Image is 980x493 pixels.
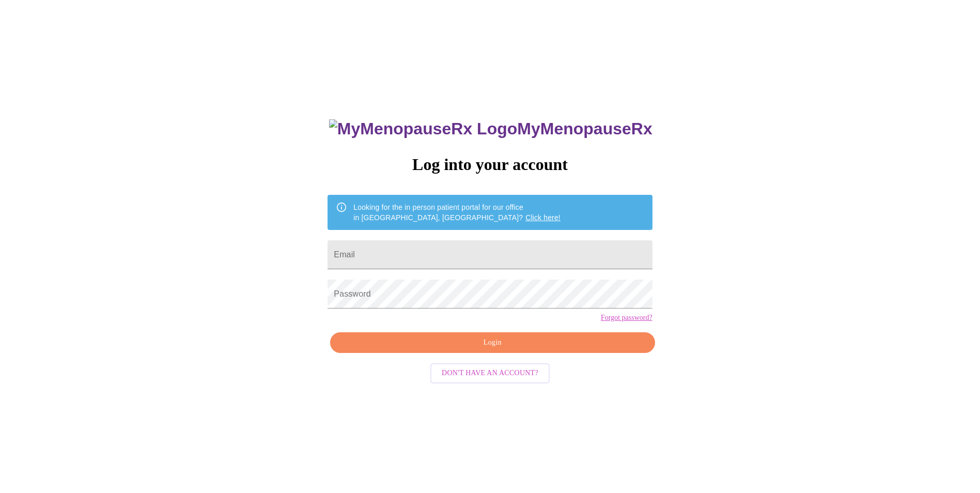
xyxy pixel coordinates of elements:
h3: Log into your account [328,155,652,174]
button: Login [330,332,655,353]
span: Login [342,336,643,349]
h3: MyMenopauseRx [329,119,652,138]
a: Forgot password? [601,314,652,322]
a: Click here! [525,213,561,222]
img: MyMenopauseRx Logo [329,119,517,138]
div: Looking for the in person patient portal for our office in [GEOGRAPHIC_DATA], [GEOGRAPHIC_DATA]? [353,198,561,227]
button: Don't have an account? [430,363,550,383]
a: Don't have an account? [428,368,552,377]
span: Don't have an account? [442,367,538,380]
